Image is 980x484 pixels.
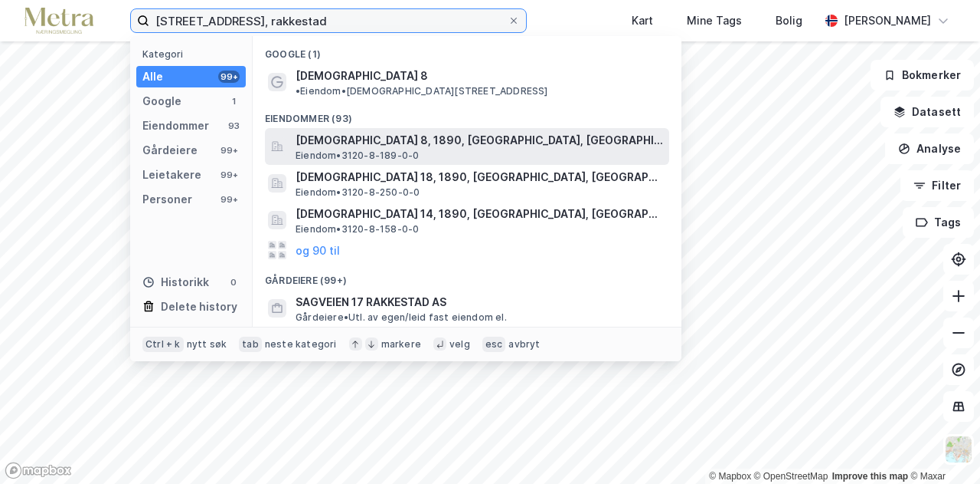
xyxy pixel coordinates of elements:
span: Eiendom • 3120-8-158-0-0 [296,223,419,235]
div: Eiendommer [142,117,209,135]
div: Gårdeiere (99+) [253,262,681,290]
div: Eiendommer (93) [253,100,681,128]
button: Datasett [880,97,974,127]
div: 1 [227,95,240,107]
span: [DEMOGRAPHIC_DATA] 14, 1890, [GEOGRAPHIC_DATA], [GEOGRAPHIC_DATA] [296,205,663,223]
div: esc [482,337,506,352]
div: Mine Tags [687,12,742,30]
div: Personer [142,190,192,209]
div: neste kategori [265,338,337,351]
img: metra-logo.256734c3b2bbffee19d4.png [24,8,93,35]
div: avbryt [508,338,540,351]
div: Google [142,92,181,110]
div: Bolig [776,12,802,30]
div: Leietakere [142,166,201,184]
div: markere [381,338,421,351]
div: Google (1) [253,36,681,64]
div: Gårdeiere [142,141,198,160]
div: Historikk [142,273,209,291]
div: Alle [142,67,163,86]
div: Kart [632,12,653,30]
button: og 90 til [296,241,340,259]
div: 99+ [218,144,240,156]
span: • [296,85,300,97]
div: 99+ [218,169,240,181]
div: 99+ [218,193,240,206]
div: Ctrl + k [142,337,184,352]
span: [DEMOGRAPHIC_DATA] 18, 1890, [GEOGRAPHIC_DATA], [GEOGRAPHIC_DATA] [296,168,663,186]
div: [PERSON_NAME] [844,12,931,30]
div: velg [449,338,470,351]
div: nytt søk [187,338,227,351]
div: 0 [227,276,240,288]
div: 93 [227,120,240,132]
div: tab [239,337,262,352]
div: Delete history [161,298,237,316]
span: Gårdeiere • Utl. av egen/leid fast eiendom el. [296,311,507,324]
a: OpenStreetMap [754,471,828,482]
span: [DEMOGRAPHIC_DATA] 8, 1890, [GEOGRAPHIC_DATA], [GEOGRAPHIC_DATA] [296,131,663,150]
button: Bokmerker [871,60,974,91]
span: Eiendom • 3120-8-250-0-0 [296,186,420,199]
div: Kategori [142,48,246,60]
button: Filter [900,170,974,201]
iframe: Chat Widget [903,410,980,484]
div: Kontrollprogram for chat [903,410,980,484]
button: Tags [903,207,974,238]
div: 99+ [218,71,240,83]
a: Improve this map [832,471,908,482]
input: Søk på adresse, matrikkel, gårdeiere, leietakere eller personer [149,9,508,32]
button: Analyse [885,133,974,164]
span: Eiendom • [DEMOGRAPHIC_DATA][STREET_ADDRESS] [296,85,548,97]
span: SAGVEIEN 17 RAKKESTAD AS [296,293,663,311]
a: Mapbox homepage [5,462,72,479]
a: Mapbox [709,471,751,482]
span: [DEMOGRAPHIC_DATA] 8 [296,67,428,85]
span: Eiendom • 3120-8-189-0-0 [296,150,419,162]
